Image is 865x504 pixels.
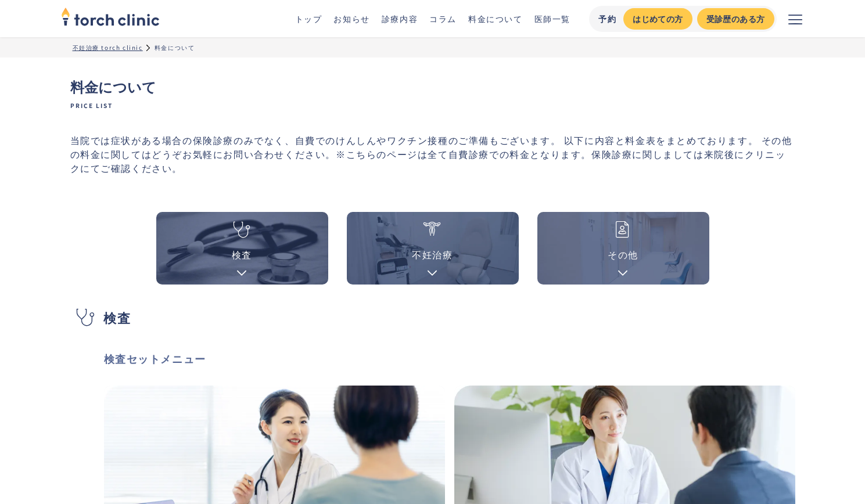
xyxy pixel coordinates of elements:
div: 料金について [155,43,195,52]
a: 不妊治療 torch clinic [73,43,143,52]
div: 検査 [232,247,252,261]
a: トップ [295,13,322,24]
a: 検査 [156,212,328,285]
img: torch clinic [61,3,160,29]
p: 当院では症状がある場合の保険診療のみでなく、自費でのけんしんやワクチン接種のご準備もございます。 以下に内容と料金表をまとめております。 その他の料金に関してはどうぞお気軽にお問い合わせください... [70,133,795,175]
a: 料金について [468,13,523,24]
div: はじめての方 [633,13,683,25]
a: 診療内容 [382,13,418,24]
a: はじめての方 [623,8,692,30]
div: 受診歴のある方 [706,13,765,25]
a: home [61,8,160,29]
a: お知らせ [333,13,369,24]
h3: 検査セットメニュー [104,350,795,367]
div: その他 [608,247,638,261]
a: その他 [537,212,709,285]
a: 受診歴のある方 [697,8,774,30]
a: 医師一覧 [534,13,570,24]
h1: 料金について [70,76,795,110]
a: 不妊治療 [347,212,519,285]
span: Price list [70,102,795,110]
div: 不妊治療 [412,247,453,261]
div: 予約 [598,13,616,25]
h2: 検査 [103,307,131,327]
a: コラム [429,13,457,24]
